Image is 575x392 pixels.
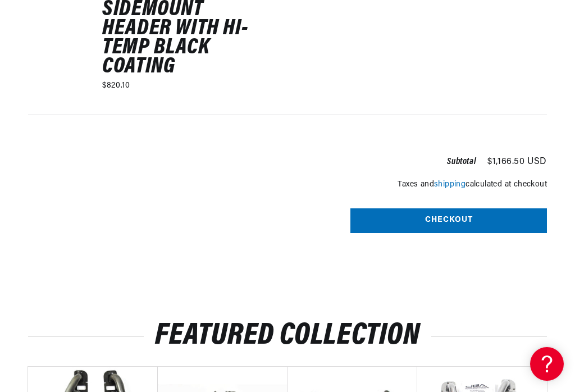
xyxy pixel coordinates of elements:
small: Taxes and calculated at checkout [350,179,547,190]
a: Featured collection [155,323,419,350]
button: Checkout [350,208,547,234]
iframe: PayPal-paypal [350,253,547,284]
a: shipping [434,180,466,189]
p: $1,166.50 USD [487,157,547,166]
div: $820.10 [102,80,271,92]
h2: Subtotal [447,157,476,166]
